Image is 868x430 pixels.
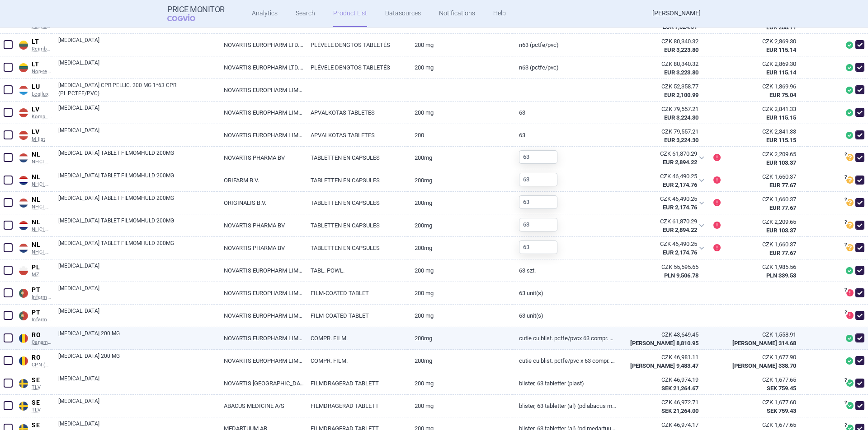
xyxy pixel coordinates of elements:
[623,217,697,234] abbr: SP-CAU-010 Nizozemsko hrazené LP
[623,240,697,248] div: CZK 46,490.25
[623,83,698,99] abbr: SP-CAU-010 Lucembursko
[58,126,217,143] a: [MEDICAL_DATA]
[19,266,28,275] img: Poland
[32,69,52,75] span: Non-reimb. list
[623,195,697,211] abbr: SP-CAU-010 Nizozemsko hrazené LP
[217,327,304,349] a: NOVARTIS EUROPHARM LIMITED
[623,60,698,68] div: CZK 80,340.32
[727,353,796,361] div: CZK 1,677.90
[727,195,796,203] div: CZK 1,660.37
[304,124,408,146] a: APVALKOTAS TABLETES
[32,317,52,323] span: Infarmed Infomed
[623,263,698,279] abbr: Ex-Factory ze zdroje
[721,395,807,418] a: CZK 1,677.60SEK 759.43
[19,334,28,343] img: Romania
[58,307,217,323] a: [MEDICAL_DATA]
[304,305,408,327] a: FILM-COATED TABLET
[843,400,848,406] span: ?
[408,169,512,191] a: 200MG
[32,151,52,159] span: NL
[58,36,217,52] a: [MEDICAL_DATA]
[58,239,217,255] a: [MEDICAL_DATA] TABLET FILMOMHULD 200MG
[727,150,796,158] div: CZK 2,209.65
[19,244,28,253] img: Netherlands
[217,79,304,101] a: NOVARTIS EUROPHARM LIMITED
[630,362,698,369] strong: [PERSON_NAME] 9,483.47
[843,220,848,225] span: ?
[727,331,796,339] div: CZK 1,558.91
[727,240,796,249] div: CZK 1,660.37
[19,63,28,72] img: Lithuania
[766,272,796,279] strong: PLN 339.53
[16,329,52,345] a: ROROCanamed ([DOMAIN_NAME] - Canamed Annex 1)
[512,305,616,327] a: 63 unit(s)
[32,421,52,430] span: SE
[721,214,807,238] a: CZK 2,209.65EUR 103.37
[304,282,408,304] a: FILM-COATED TABLET
[32,399,52,407] span: SE
[623,195,697,203] div: CZK 46,490.25
[16,149,52,165] a: NLNLNHCI Medicijnkosten
[721,124,807,148] a: CZK 2,841.33EUR 115.15
[217,147,304,169] a: NOVARTIS PHARMA BV
[32,204,52,210] span: NHCI Medicijnkosten
[19,86,28,95] img: Luxembourg
[664,46,698,53] strong: EUR 3,223.80
[732,340,796,347] strong: [PERSON_NAME] 314.68
[721,79,807,102] a: CZK 1,869.96EUR 75.04
[58,104,217,120] a: [MEDICAL_DATA]
[304,372,408,394] a: FILMDRAGERAD TABLETT
[167,14,208,21] span: COGVIO
[623,398,698,415] abbr: SP-CAU-010 Švédsko
[217,372,304,394] a: NOVARTIS [GEOGRAPHIC_DATA] AB
[217,169,304,191] a: ORIFARM B.V.
[16,126,52,142] a: LVLVM list
[408,192,512,214] a: 200MG
[32,407,52,413] span: TLV
[623,37,698,54] abbr: SP-CAU-010 Litva
[32,128,52,136] span: LV
[32,362,52,368] span: CPN (MoH)
[766,46,796,53] strong: EUR 115.14
[32,114,52,120] span: Komp. AB list
[663,227,697,233] strong: EUR 2,894.22
[408,327,512,349] a: 200mg
[721,56,807,80] a: CZK 2,869.30EUR 115.14
[727,37,796,46] div: CZK 2,869.30
[623,150,697,158] div: CZK 61,870.29
[304,169,408,191] a: TABLETTEN EN CAPSULES
[512,56,616,79] a: N63 (PCTFE/PVC)
[512,372,616,394] a: Blister, 63 tabletter (Plast)
[408,34,512,56] a: 200 mg
[19,153,28,162] img: Netherlands
[663,181,697,188] strong: EUR 2,174.76
[16,36,52,52] a: LTLTReimbursed list
[727,218,796,226] div: CZK 2,209.65
[408,305,512,327] a: 200 mg
[19,108,28,117] img: Latvia
[16,239,52,255] a: NLNLNHCI Medicijnkosten
[721,259,807,283] a: CZK 1,985.56PLN 339.53
[843,152,848,157] span: ?
[721,147,807,170] a: CZK 2,209.65EUR 103.37
[512,395,616,417] a: Blister, 63 tabletter (Al) (PD Abacus Medicine A/S)
[304,56,408,79] a: PLĖVELE DENGTOS TABLETĖS
[727,105,796,113] div: CZK 2,841.33
[721,327,807,351] a: CZK 1,558.91[PERSON_NAME] 314.68
[16,262,52,277] a: PLPLMZ
[58,194,217,210] a: [MEDICAL_DATA] TABLET FILMOMHULD 200MG
[623,353,698,361] div: CZK 46,981.11
[32,309,52,317] span: PT
[727,83,796,91] div: CZK 1,869.96
[32,339,52,346] span: Canamed ([DOMAIN_NAME] - Canamed Annex 1)
[512,327,616,349] a: Cutie cu blist. PCTFE/PVCx 63 compr. film. ( 2 ani)
[664,137,698,143] strong: EUR 3,224.30
[19,402,28,411] img: Sweden
[616,147,709,169] div: CZK 61,870.29EUR 2,894.22
[32,249,52,255] span: NHCI Medicijnkosten
[408,124,512,146] a: 200
[32,83,52,91] span: LU
[19,176,28,185] img: Netherlands
[16,59,52,74] a: LTLTNon-reimb. list
[58,81,217,97] a: [MEDICAL_DATA] CPR.PELLIC. 200 MG 1*63 CPR.(PL.PCTFE/PVC)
